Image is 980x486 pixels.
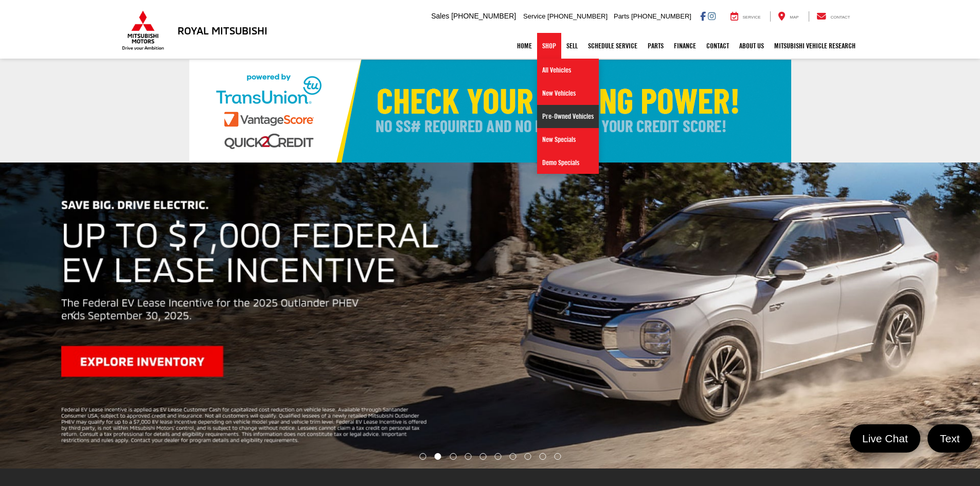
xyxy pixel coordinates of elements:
a: Demo Specials [537,151,599,174]
a: Pre-Owned Vehicles [537,105,599,128]
a: Facebook: Click to visit our Facebook page [700,12,706,20]
a: All Vehicles [537,59,599,82]
span: [PHONE_NUMBER] [547,12,608,20]
a: Finance [669,33,701,59]
a: Schedule Service: Opens in a new tab [583,33,643,59]
span: Contact [830,15,850,20]
a: Map [770,11,806,22]
a: Parts: Opens in a new tab [643,33,669,59]
span: Sales [431,12,449,20]
span: Text [935,431,965,445]
span: Parts [614,12,629,20]
a: Live Chat [850,424,920,453]
span: Live Chat [857,431,913,445]
a: Sell [561,33,583,59]
img: Mitsubishi [120,10,166,50]
a: Service [723,11,769,22]
a: Shop [537,33,561,59]
button: Click to view next picture. [833,183,980,448]
a: Text [928,424,972,453]
a: New Vehicles [537,82,599,105]
span: [PHONE_NUMBER] [631,12,691,20]
span: [PHONE_NUMBER] [451,12,516,20]
a: Instagram: Click to visit our Instagram page [708,12,716,20]
a: About Us [734,33,769,59]
h3: Royal Mitsubishi [177,25,268,36]
img: Check Your Buying Power [189,60,791,163]
span: Service [743,15,761,20]
a: Contact [809,11,858,22]
a: Home [512,33,537,59]
a: New Specials [537,128,599,151]
span: Service [523,12,545,20]
a: Contact [701,33,734,59]
a: Mitsubishi Vehicle Research [769,33,861,59]
span: Map [790,15,798,20]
